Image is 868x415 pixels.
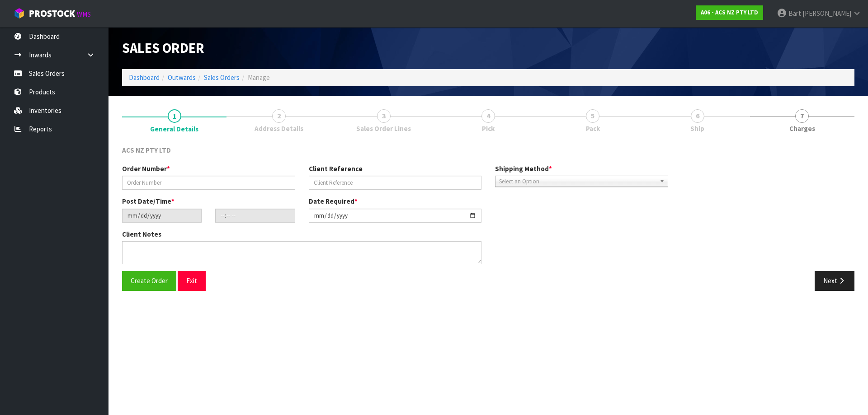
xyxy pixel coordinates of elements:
span: [PERSON_NAME] [802,9,851,18]
a: Sales Orders [204,73,240,82]
span: Create Order [131,276,168,285]
label: Shipping Method [495,164,552,173]
button: Create Order [122,271,176,290]
span: 2 [272,109,286,123]
span: ProStock [29,8,75,19]
small: WMS [77,10,91,19]
button: Next [815,271,854,290]
span: 5 [586,109,599,123]
a: Dashboard [129,73,160,82]
span: Sales Order Lines [356,124,411,133]
span: 1 [168,109,181,123]
label: Post Date/Time [122,196,175,206]
span: Pack [586,124,600,133]
span: 3 [377,109,391,123]
label: Client Notes [122,229,161,239]
span: Bart [788,9,801,18]
span: Ship [690,124,704,133]
span: Manage [248,73,270,82]
span: ACS NZ PTY LTD [122,146,171,154]
span: 7 [795,109,809,123]
span: Sales Order [122,39,204,56]
button: Exit [178,271,206,290]
label: Client Reference [309,164,363,173]
span: General Details [122,139,854,298]
span: Charges [789,124,815,133]
span: Pick [482,124,495,133]
img: cube-alt.png [14,8,25,19]
span: 4 [481,109,495,123]
strong: A06 - ACS NZ PTY LTD [701,9,758,16]
input: Client Reference [309,176,482,190]
a: Outwards [168,73,196,82]
label: Order Number [122,164,170,173]
span: Select an Option [499,176,656,187]
label: Date Required [309,196,358,206]
span: General Details [150,124,198,134]
input: Order Number [122,176,295,190]
span: Address Details [255,124,303,133]
span: 6 [691,109,704,123]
